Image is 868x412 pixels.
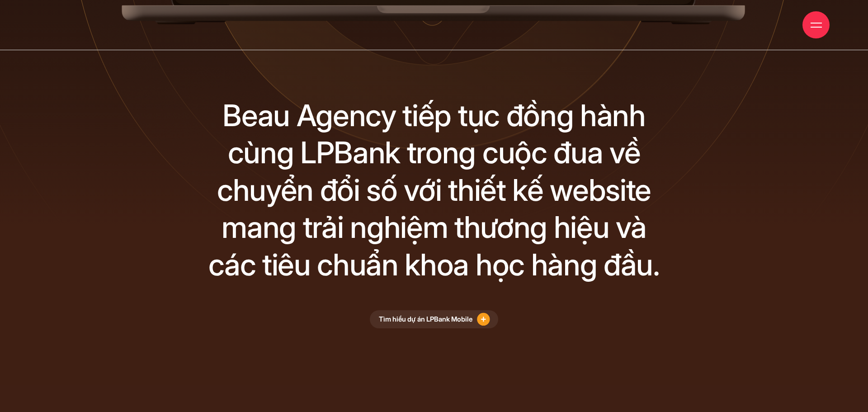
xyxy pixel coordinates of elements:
div: Agency [297,97,396,134]
div: website [550,171,651,209]
div: đổi [320,171,360,209]
div: số [366,171,397,209]
div: trải [303,208,344,246]
div: các [208,246,255,284]
div: thương [454,208,547,246]
div: thiết [448,171,505,209]
div: LPBank [300,134,400,171]
div: trong [407,134,476,171]
div: tiêu [262,246,311,284]
div: cùng [228,134,294,171]
div: tiếp [402,97,451,134]
div: Beau [222,97,290,134]
div: khoa [405,246,469,284]
div: nghiệm [350,208,448,246]
div: cuộc [482,134,547,171]
div: đầu. [604,246,660,284]
div: và [616,208,646,246]
div: đồng [506,97,574,134]
div: đua [553,134,603,171]
div: kế [512,171,543,209]
div: với [404,171,441,209]
div: học [476,246,524,284]
div: về [609,134,640,171]
div: chuẩn [317,246,398,284]
div: mang [222,208,296,246]
div: tục [458,97,500,134]
div: hiệu [554,208,609,246]
a: Tìm hiểu dự án LPBank Mobile [370,310,498,328]
div: hàng [531,246,597,284]
div: hành [580,97,646,134]
div: chuyển [217,171,313,209]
